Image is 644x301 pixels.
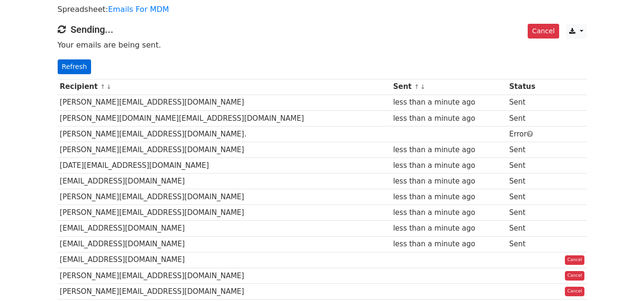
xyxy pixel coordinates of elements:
[58,252,391,268] td: [EMAIL_ADDRESS][DOMAIN_NAME]
[393,192,505,203] div: less than a minute ago
[528,24,559,39] a: Cancel
[108,5,169,14] a: Emails For MDM
[565,255,584,265] a: Cancel
[565,287,584,296] a: Cancel
[58,236,391,252] td: [EMAIL_ADDRESS][DOMAIN_NAME]
[393,113,505,124] div: less than a minute ago
[58,283,391,299] td: [PERSON_NAME][EMAIL_ADDRESS][DOMAIN_NAME]
[507,142,548,157] td: Sent
[58,40,587,50] p: Your emails are being sent.
[596,255,644,301] iframe: Chat Widget
[507,126,548,142] td: Error
[507,189,548,205] td: Sent
[58,95,391,110] td: [PERSON_NAME][EMAIL_ADDRESS][DOMAIN_NAME]
[393,239,505,250] div: less than a minute ago
[58,221,391,236] td: [EMAIL_ADDRESS][DOMAIN_NAME]
[507,205,548,221] td: Sent
[58,158,391,174] td: [DATE][EMAIL_ADDRESS][DOMAIN_NAME]
[507,110,548,126] td: Sent
[58,24,587,35] h4: Sending...
[58,59,92,74] a: Refresh
[393,145,505,155] div: less than a minute ago
[393,223,505,234] div: less than a minute ago
[414,83,419,90] a: ↑
[507,158,548,174] td: Sent
[507,236,548,252] td: Sent
[393,207,505,218] div: less than a minute ago
[58,205,391,221] td: [PERSON_NAME][EMAIL_ADDRESS][DOMAIN_NAME]
[393,97,505,108] div: less than a minute ago
[58,4,587,14] p: Spreadsheet:
[507,174,548,189] td: Sent
[391,79,507,95] th: Sent
[58,189,391,205] td: [PERSON_NAME][EMAIL_ADDRESS][DOMAIN_NAME]
[507,79,548,95] th: Status
[58,110,391,126] td: [PERSON_NAME][DOMAIN_NAME][EMAIL_ADDRESS][DOMAIN_NAME]
[565,271,584,281] a: Cancel
[507,95,548,110] td: Sent
[58,268,391,283] td: [PERSON_NAME][EMAIL_ADDRESS][DOMAIN_NAME]
[58,79,391,95] th: Recipient
[100,83,105,90] a: ↑
[58,174,391,189] td: [EMAIL_ADDRESS][DOMAIN_NAME]
[58,142,391,157] td: [PERSON_NAME][EMAIL_ADDRESS][DOMAIN_NAME]
[58,126,391,142] td: [PERSON_NAME][EMAIL_ADDRESS][DOMAIN_NAME].
[393,160,505,171] div: less than a minute ago
[393,176,505,187] div: less than a minute ago
[420,83,426,90] a: ↓
[507,221,548,236] td: Sent
[106,83,112,90] a: ↓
